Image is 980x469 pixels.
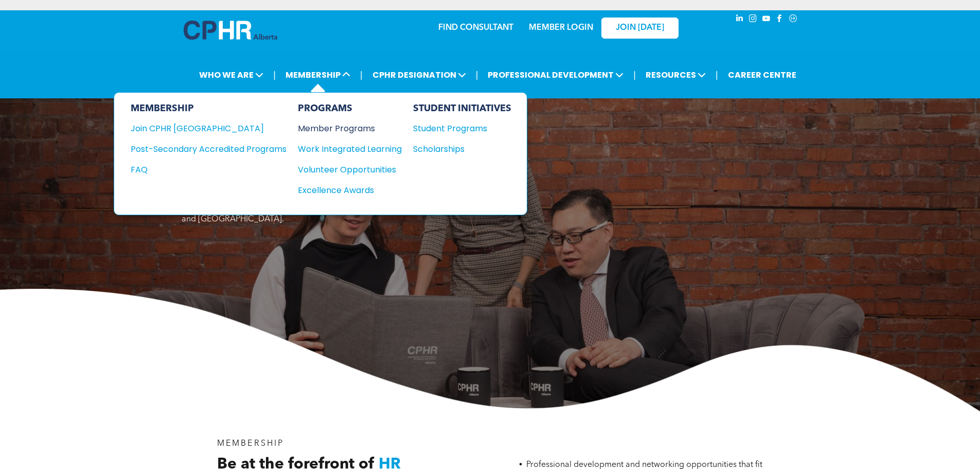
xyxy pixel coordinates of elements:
a: Excellence Awards [298,184,402,197]
span: JOIN [DATE] [616,23,664,33]
a: MEMBER LOGIN [529,24,593,32]
a: youtube [761,13,772,27]
a: Student Programs [413,122,511,135]
a: linkedin [734,13,745,27]
span: PROFESSIONAL DEVELOPMENT [485,65,627,84]
a: JOIN [DATE] [601,18,679,39]
a: FAQ [131,163,287,176]
a: Join CPHR [GEOGRAPHIC_DATA] [131,122,287,135]
a: facebook [774,13,786,27]
div: FAQ [131,163,271,176]
a: CAREER CENTRE [725,65,799,84]
li: | [476,64,478,85]
div: Post-Secondary Accredited Programs [131,143,271,155]
span: WHO WE ARE [196,65,266,84]
a: instagram [747,13,759,27]
div: Scholarships [413,143,502,155]
div: Volunteer Opportunities [298,163,391,176]
span: CPHR DESIGNATION [369,65,469,84]
img: A blue and white logo for cp alberta [184,21,277,40]
div: Work Integrated Learning [298,143,391,155]
a: FIND CONSULTANT [438,24,513,32]
div: Student Programs [413,122,502,135]
div: Excellence Awards [298,184,391,197]
span: MEMBERSHIP [282,65,353,84]
div: Join CPHR [GEOGRAPHIC_DATA] [131,122,271,135]
li: | [360,64,363,85]
span: RESOURCES [643,65,709,84]
a: Work Integrated Learning [298,143,402,155]
div: MEMBERSHIP [131,103,287,114]
div: PROGRAMS [298,103,402,114]
li: | [273,64,276,85]
a: Social network [788,13,799,27]
a: Scholarships [413,143,511,155]
a: Volunteer Opportunities [298,163,402,176]
li: | [716,64,718,85]
span: MEMBERSHIP [217,440,284,448]
div: Member Programs [298,122,391,135]
a: Post-Secondary Accredited Programs [131,143,287,155]
a: Member Programs [298,122,402,135]
li: | [633,64,636,85]
div: STUDENT INITIATIVES [413,103,511,114]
